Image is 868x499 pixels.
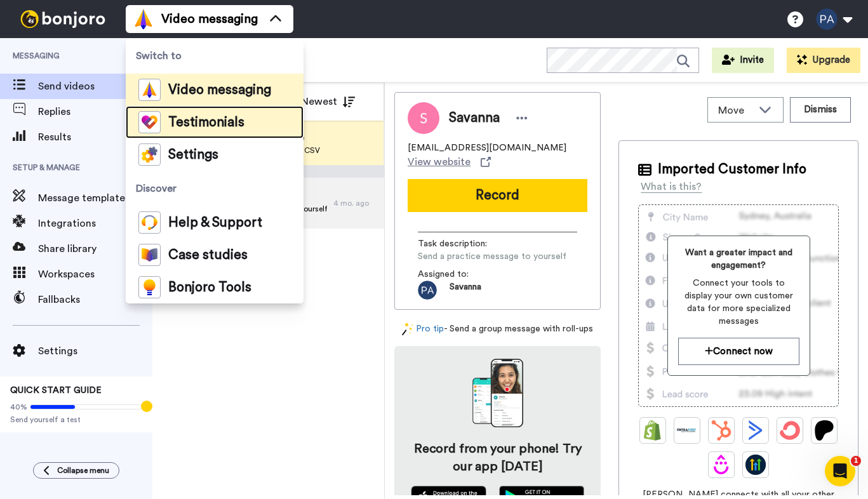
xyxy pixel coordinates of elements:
[168,116,244,129] span: Testimonials
[711,420,731,441] img: Hubspot
[643,420,663,441] img: Shopify
[394,323,601,336] div: - Send a group message with roll-ups
[38,343,152,359] span: Settings
[407,440,588,476] h4: Record from your phone! Try our app [DATE]
[418,268,507,281] span: Assigned to:
[402,323,444,336] a: Pro tip
[138,211,161,234] img: help-and-support-colored.svg
[712,48,774,73] button: Invite
[161,10,258,28] span: Video messaging
[678,338,799,365] button: Connect now
[825,456,855,486] iframe: Intercom live chat
[126,206,304,239] a: Help & Support
[678,246,799,272] span: Want a greater impact and engagement?
[38,130,152,145] span: Results
[418,281,437,300] img: ACg8ocLL8n2S6wBRH1Cos5Y0x-IftGJBLqN1WEA8KkfIpoQARYKvRe8D=s96-c
[138,143,161,166] img: settings-colored.svg
[745,455,766,475] img: GoHighLevel
[38,216,152,231] span: Integrations
[678,277,799,328] span: Connect your tools to display your own customer data for more specialized messages
[126,271,304,303] a: Bonjoro Tools
[408,154,491,170] a: View website
[34,74,44,84] img: tab_domain_overview_orange.svg
[38,241,152,256] span: Share library
[20,20,30,30] img: logo_orange.svg
[408,102,439,134] img: Image of Savanna
[126,239,304,271] a: Case studies
[449,109,500,128] span: Savanna
[718,103,752,118] span: Move
[787,48,860,73] button: Upgrade
[138,79,161,101] img: vm-color.svg
[126,74,137,84] img: tab_keywords_by_traffic_grey.svg
[780,420,800,441] img: ConvertKit
[38,104,152,119] span: Replies
[168,149,218,161] span: Settings
[20,33,30,43] img: website_grey.svg
[472,359,523,427] img: download
[36,20,62,30] div: v 4.0.25
[126,171,304,206] span: Discover
[133,9,154,29] img: vm-color.svg
[418,237,507,250] span: Task description :
[408,179,587,212] button: Record
[418,250,566,263] span: Send a practice message to yourself
[138,244,161,266] img: case-study-colored.svg
[138,111,161,133] img: tm-color.svg
[168,84,271,96] span: Video messaging
[790,97,851,123] button: Dismiss
[851,456,861,466] span: 1
[48,75,114,83] div: Domain Overview
[126,106,304,138] a: Testimonials
[126,74,304,106] a: Video messaging
[168,249,248,262] span: Case studies
[814,420,834,441] img: Patreon
[711,455,731,475] img: Drip
[408,142,566,154] span: [EMAIL_ADDRESS][DOMAIN_NAME]
[168,281,251,294] span: Bonjoro Tools
[10,415,142,425] span: Send yourself a test
[450,281,481,300] span: Savanna
[38,267,152,282] span: Workspaces
[141,401,152,412] div: Tooltip anchor
[38,190,152,206] span: Message template
[33,33,140,43] div: Domain: [DOMAIN_NAME]
[408,154,471,170] span: View website
[677,420,697,441] img: Ontraport
[140,75,214,83] div: Keywords by Traffic
[291,89,364,114] button: Newest
[10,402,27,412] span: 40%
[168,216,262,229] span: Help & Support
[126,138,304,171] a: Settings
[641,179,702,194] div: What is this?
[38,79,128,94] span: Send videos
[402,323,413,336] img: magic-wand.svg
[745,420,766,441] img: ActiveCampaign
[57,465,109,476] span: Collapse menu
[38,292,152,307] span: Fallbacks
[333,198,378,208] div: 4 mo. ago
[126,38,304,74] span: Switch to
[15,10,110,28] img: bj-logo-header-white.svg
[33,462,119,479] button: Collapse menu
[658,160,806,179] span: Imported Customer Info
[138,276,161,298] img: bj-tools-colored.svg
[10,386,102,395] span: QUICK START GUIDE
